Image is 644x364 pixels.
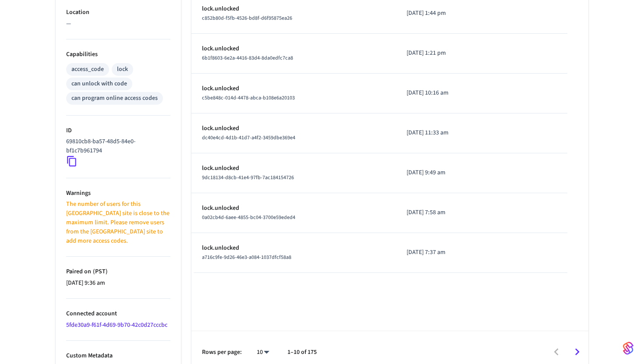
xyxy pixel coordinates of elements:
[202,94,295,102] span: c5be848c-014d-4478-abca-b108e6a20103
[66,309,170,318] p: Connected account
[91,267,108,276] span: ( PST )
[407,208,480,217] p: [DATE] 7:58 am
[202,4,386,14] p: lock.unlocked
[66,137,167,155] p: 69810cb8-ba57-48d5-84e0-bf1c7b961794
[202,164,386,173] p: lock.unlocked
[66,126,170,135] p: ID
[66,8,170,17] p: Location
[202,244,386,253] p: lock.unlocked
[407,9,480,18] p: [DATE] 1:44 pm
[202,84,386,93] p: lock.unlocked
[202,44,386,53] p: lock.unlocked
[66,50,170,59] p: Capabilities
[202,214,295,221] span: 0a02cb4d-6aee-4855-bc04-3700e59eded4
[567,342,587,362] button: Go to next page
[202,254,291,261] span: a716c9fe-9d26-46e3-a084-1037dfcf58a8
[252,346,273,359] div: 10
[407,128,480,138] p: [DATE] 11:33 am
[71,79,127,88] div: can unlock with code
[66,19,170,28] p: —
[71,94,158,103] div: can program online access codes
[202,348,242,357] p: Rows per page:
[407,248,480,257] p: [DATE] 7:37 am
[66,200,170,246] p: The number of users for this [GEOGRAPHIC_DATA] site is close to the maximum limit. Please remove ...
[202,124,386,133] p: lock.unlocked
[66,351,170,360] p: Custom Metadata
[66,279,170,288] p: [DATE] 9:36 am
[71,65,104,74] div: access_code
[66,321,167,329] a: 5fde30a9-f61f-4d69-9b70-42c0d27cccbc
[66,189,170,198] p: Warnings
[66,267,170,276] p: Paired on
[202,174,294,181] span: 9dc18134-d8cb-41e4-97fb-7ac184154726
[407,88,480,98] p: [DATE] 10:16 am
[407,49,480,58] p: [DATE] 1:21 pm
[287,348,317,357] p: 1–10 of 175
[407,168,480,177] p: [DATE] 9:49 am
[623,341,633,355] img: SeamLogoGradient.69752ec5.svg
[202,14,292,22] span: c852b80d-f5fb-4526-bd8f-d6f95875ea26
[117,65,128,74] div: lock
[202,54,293,62] span: 6b1f8603-6e2a-4416-83d4-8da0edfc7ca8
[202,204,386,213] p: lock.unlocked
[202,134,295,141] span: dc40e4cd-4d1b-41d7-a4f2-3459dbe369e4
